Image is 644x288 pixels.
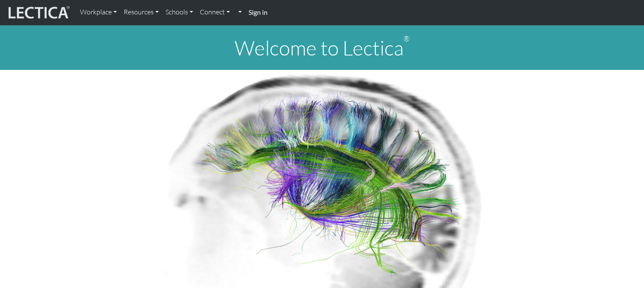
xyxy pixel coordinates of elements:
a: Schools [162,3,196,21]
a: Resources [120,3,162,21]
a: Workplace [77,3,120,21]
sup: ® [404,34,410,43]
a: Connect [196,3,233,21]
img: lecticalive [6,5,70,21]
a: Sign in [245,3,271,22]
strong: Sign in [249,8,268,16]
